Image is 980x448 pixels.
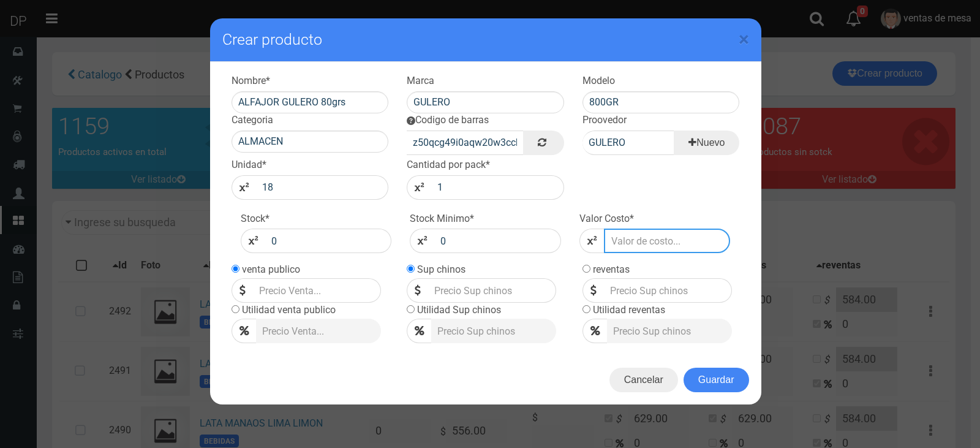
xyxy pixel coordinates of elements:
[253,278,381,303] input: Precio Venta...
[579,212,634,226] label: Valor Costo
[607,319,732,343] input: Precio Sup chinos
[417,264,466,275] label: Sup chinos
[431,175,564,200] input: 1
[417,304,501,316] label: Utilidad Sup chinos
[582,91,740,113] input: El modelo...
[739,29,749,49] button: Close
[410,212,474,226] label: Stock Minimo
[242,264,300,275] label: venta publico
[684,368,749,392] button: Guardar
[593,304,665,316] label: Utilidad reventas
[434,229,561,253] input: Stock minimo...
[674,131,739,155] a: Nuevo
[242,304,336,316] label: Utilidad venta publico
[232,113,273,127] label: Categoria
[739,28,749,51] span: ×
[582,74,615,88] label: Modelo
[256,319,381,343] input: Precio Venta...
[609,368,678,392] button: Cancelar
[407,74,434,88] label: Marca
[407,158,490,172] label: Cantidad por pack
[256,175,389,200] input: 1
[232,74,270,88] label: Nombre
[593,264,630,275] label: reventas
[604,278,732,303] input: Precio Sup chinos
[407,113,489,127] label: Codigo de barras
[407,91,564,113] input: La marca...
[431,319,556,343] input: Precio Sup chinos
[222,31,749,49] h4: Crear producto
[232,158,266,172] label: Unidad
[265,229,392,253] input: Stock
[232,131,389,153] input: La Categoria...
[232,91,389,113] input: Escribe el nombre del producto...
[604,229,731,253] input: Valor de costo...
[428,278,556,303] input: Precio Sup chinos
[582,113,627,127] label: Proovedor
[241,212,269,226] label: Stock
